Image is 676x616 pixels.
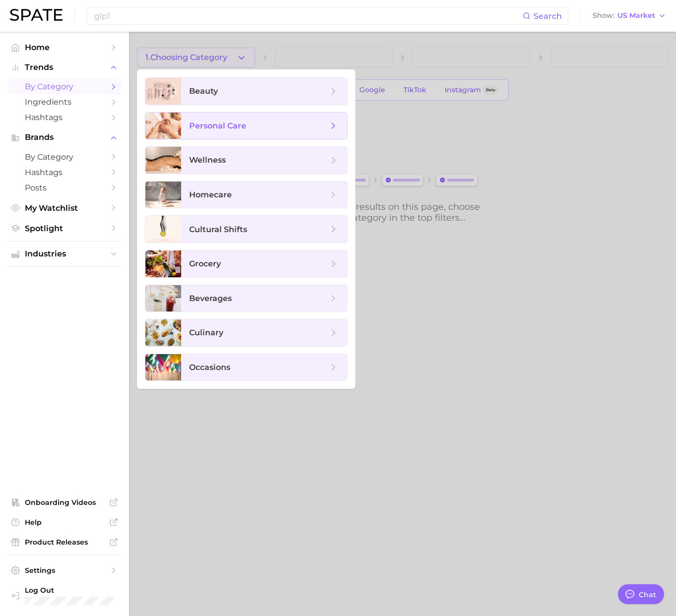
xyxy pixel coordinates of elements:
[25,183,104,192] span: Posts
[8,495,121,510] a: Onboarding Videos
[8,515,121,530] a: Help
[25,203,104,213] span: My Watchlist
[189,328,223,337] span: culinary
[8,583,121,608] a: Log out. Currently logged in with e-mail spolansky@diginsights.com.
[25,168,104,177] span: Hashtags
[8,79,121,94] a: by Category
[93,7,523,24] input: Search here for a brand, industry, or ingredient
[534,11,562,21] span: Search
[25,586,122,595] span: Log Out
[8,130,121,145] button: Brands
[25,518,104,527] span: Help
[189,363,230,372] span: occasions
[189,294,232,303] span: beverages
[25,82,104,91] span: by Category
[25,133,104,142] span: Brands
[8,246,121,261] button: Industries
[8,200,121,216] a: My Watchlist
[189,190,232,199] span: homecare
[25,498,104,507] span: Onboarding Videos
[25,43,104,52] span: Home
[25,97,104,107] span: Ingredients
[8,180,121,195] a: Posts
[189,121,246,130] span: personal care
[8,60,121,75] button: Trends
[25,249,104,258] span: Industries
[25,113,104,122] span: Hashtags
[8,535,121,550] a: Product Releases
[8,40,121,55] a: Home
[617,13,655,18] span: US Market
[8,221,121,236] a: Spotlight
[8,563,121,578] a: Settings
[8,110,121,125] a: Hashtags
[189,86,218,96] span: beauty
[25,152,104,162] span: by Category
[8,165,121,180] a: Hashtags
[137,69,355,389] ul: 1.Choosing Category
[25,63,104,72] span: Trends
[25,566,104,575] span: Settings
[25,224,104,233] span: Spotlight
[8,149,121,165] a: by Category
[10,9,63,21] img: SPATE
[590,9,669,22] button: ShowUS Market
[593,13,614,18] span: Show
[189,225,247,234] span: cultural shifts
[8,94,121,110] a: Ingredients
[25,538,104,547] span: Product Releases
[189,155,226,165] span: wellness
[189,259,221,268] span: grocery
